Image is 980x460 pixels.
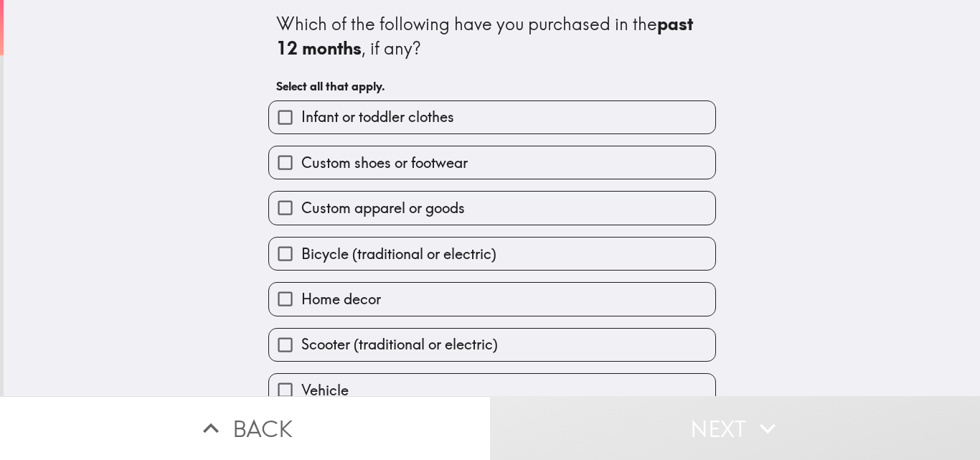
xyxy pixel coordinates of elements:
button: Vehicle [269,374,715,406]
span: Custom shoes or footwear [301,153,468,173]
span: Scooter (traditional or electric) [301,334,498,355]
div: Which of the following have you purchased in the , if any? [276,12,708,60]
button: Home decor [269,283,715,315]
button: Custom apparel or goods [269,192,715,224]
button: Next [490,396,980,460]
span: Bicycle (traditional or electric) [301,244,496,264]
b: past 12 months [276,13,697,59]
span: Infant or toddler clothes [301,107,454,127]
button: Infant or toddler clothes [269,101,715,133]
button: Bicycle (traditional or electric) [269,238,715,270]
button: Custom shoes or footwear [269,146,715,179]
h6: Select all that apply. [276,78,708,94]
span: Custom apparel or goods [301,198,465,218]
span: Vehicle [301,380,349,400]
span: Home decor [301,289,381,309]
button: Scooter (traditional or electric) [269,329,715,361]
